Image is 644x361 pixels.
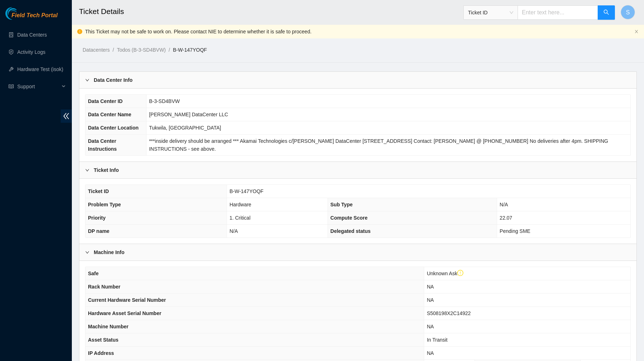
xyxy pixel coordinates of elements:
[88,324,129,329] span: Machine Number
[17,32,47,38] a: Data Centers
[634,29,639,34] span: close
[230,228,238,234] span: N/A
[5,13,57,22] a: Akamai TechnologiesField Tech Portal
[17,49,46,55] a: Activity Logs
[330,215,367,221] span: Compute Score
[94,248,125,256] b: Machine Info
[79,162,636,178] div: Ticket Info
[427,310,471,316] span: S508198X2C14922
[457,270,464,276] span: exclamation-circle
[330,228,371,234] span: Delegated status
[11,12,57,19] span: Field Tech Portal
[598,5,615,20] button: search
[427,337,448,343] span: In Transit
[88,215,106,221] span: Priority
[149,98,180,104] span: B-3-SD4BVW
[149,112,228,117] span: [PERSON_NAME] DataCenter LLC
[5,7,36,20] img: Akamai Technologies
[427,271,463,276] span: Unknown Ask
[149,125,221,131] span: Tukwila, [GEOGRAPHIC_DATA]
[88,310,161,316] span: Hardware Asset Serial Number
[427,284,434,290] span: NA
[85,250,89,254] span: right
[88,112,131,117] span: Data Center Name
[61,109,72,123] span: double-left
[634,29,639,34] button: close
[88,284,120,290] span: Rack Number
[230,188,264,194] span: B-W-147YOQF
[500,228,531,234] span: Pending SME
[17,66,63,72] a: Hardware Test (isok)
[149,138,608,152] span: ***inside delivery should be arranged *** Akamai Technologies c/[PERSON_NAME] DataCenter [STREET_...
[9,84,14,89] span: read
[83,47,110,53] a: Datacenters
[88,138,117,152] span: Data Center Instructions
[603,9,609,16] span: search
[94,76,133,84] b: Data Center Info
[427,350,434,356] span: NA
[518,5,598,20] input: Enter text here...
[230,215,250,221] span: 1. Critical
[88,337,119,343] span: Asset Status
[427,297,434,303] span: NA
[626,8,630,17] span: S
[173,47,207,53] a: B-W-147YOQF
[79,72,636,88] div: Data Center Info
[88,271,99,276] span: Safe
[117,47,166,53] a: Todos (B-3-SD4BVW)
[88,202,121,207] span: Problem Type
[500,215,512,221] span: 22.07
[330,202,353,207] span: Sub Type
[621,5,635,19] button: S
[94,166,119,174] b: Ticket Info
[500,202,508,207] span: N/A
[79,244,636,261] div: Machine Info
[17,79,60,94] span: Support
[427,324,434,329] span: NA
[169,47,170,53] span: /
[88,297,166,303] span: Current Hardware Serial Number
[88,125,139,131] span: Data Center Location
[88,350,114,356] span: IP Address
[88,98,122,104] span: Data Center ID
[230,202,251,207] span: Hardware
[85,168,89,172] span: right
[85,78,89,82] span: right
[88,228,110,234] span: DP name
[88,188,109,194] span: Ticket ID
[468,7,513,18] span: Ticket ID
[112,47,114,53] span: /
